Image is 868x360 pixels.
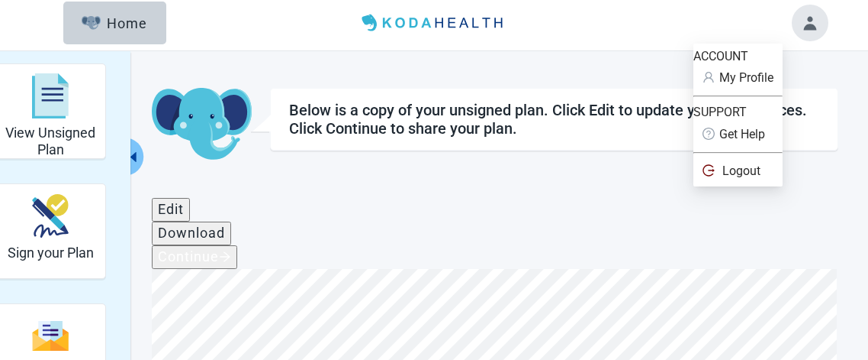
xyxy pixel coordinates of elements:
[702,164,715,177] span: logout
[355,11,513,35] img: Koda Health
[792,5,828,41] button: Toggle account menu
[32,194,69,238] img: make_plan_official-CpYJDfBD.svg
[63,2,166,44] button: ElephantHome
[719,70,773,85] span: My Profile
[219,251,231,263] span: arrow-right
[289,101,819,138] div: Below is a copy of your unsigned plan. Click Edit to update your preferences. Click Continue to s...
[158,225,225,241] div: Download
[158,249,231,264] div: Continue
[32,73,69,119] img: svg%3e
[722,164,760,178] span: Logout
[82,15,147,31] div: Home
[693,44,783,186] ul: Account menu
[32,319,69,352] img: svg%3e
[152,198,190,222] button: Edit
[124,138,143,176] button: Collapse menu
[8,245,94,261] h2: Sign your Plan
[2,125,99,157] h2: View Unsigned Plan
[152,245,237,269] button: Continue arrow-right
[126,150,140,164] span: caret-left
[702,128,715,140] span: question-circle
[158,202,184,217] div: Edit
[693,47,783,66] div: ACCOUNT
[152,88,252,161] img: Koda Elephant
[82,16,101,30] img: Elephant
[702,71,715,83] span: user
[152,222,231,245] button: Download
[719,127,765,141] span: Get Help
[693,102,783,122] div: SUPPORT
